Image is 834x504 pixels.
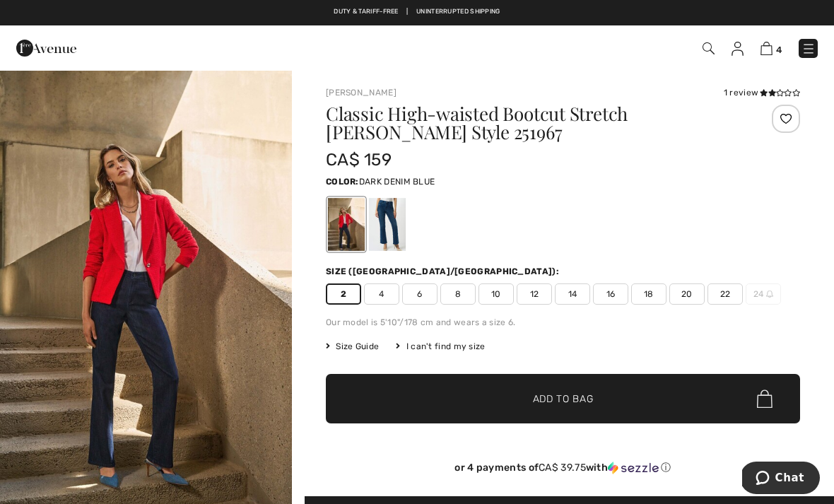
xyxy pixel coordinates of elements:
span: 6 [402,283,437,305]
span: CA$ 159 [326,150,392,170]
span: 24 [746,283,781,305]
span: Size Guide [326,340,379,353]
img: Search [703,42,715,54]
div: Denim Medium Blue [369,198,406,251]
span: CA$ 39.75 [539,462,586,474]
a: [PERSON_NAME] [326,88,397,98]
span: DARK DENIM BLUE [359,177,435,187]
span: Color: [326,177,359,187]
span: 8 [440,283,476,305]
span: 10 [478,283,514,305]
span: 22 [707,283,743,305]
div: Our model is 5'10"/178 cm and wears a size 6. [326,316,800,329]
span: 18 [631,283,666,305]
img: 1ère Avenue [16,34,76,62]
img: My Info [732,42,744,56]
img: Sezzle [608,462,659,474]
span: 20 [669,283,705,305]
a: 1ère Avenue [16,40,76,54]
div: DARK DENIM BLUE [328,198,365,251]
div: 1 review [724,86,800,99]
img: ring-m.svg [766,291,773,298]
iframe: Opens a widget where you can chat to one of our agents [742,462,820,497]
span: 16 [593,283,628,305]
h1: Classic High-waisted Bootcut Stretch [PERSON_NAME] Style 251967 [326,105,721,141]
div: Size ([GEOGRAPHIC_DATA]/[GEOGRAPHIC_DATA]): [326,265,562,278]
a: 4 [760,40,782,57]
span: Add to Bag [533,392,594,406]
span: 2 [326,283,361,305]
span: 12 [517,283,552,305]
button: Add to Bag [326,374,800,423]
span: 4 [364,283,399,305]
div: or 4 payments ofCA$ 39.75withSezzle Click to learn more about Sezzle [326,462,800,479]
span: 14 [555,283,590,305]
img: Bag.svg [757,389,773,408]
img: Shopping Bag [760,42,773,55]
img: Menu [801,42,816,56]
span: 4 [776,45,782,55]
div: I can't find my size [396,340,485,353]
div: or 4 payments of with [326,462,800,474]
